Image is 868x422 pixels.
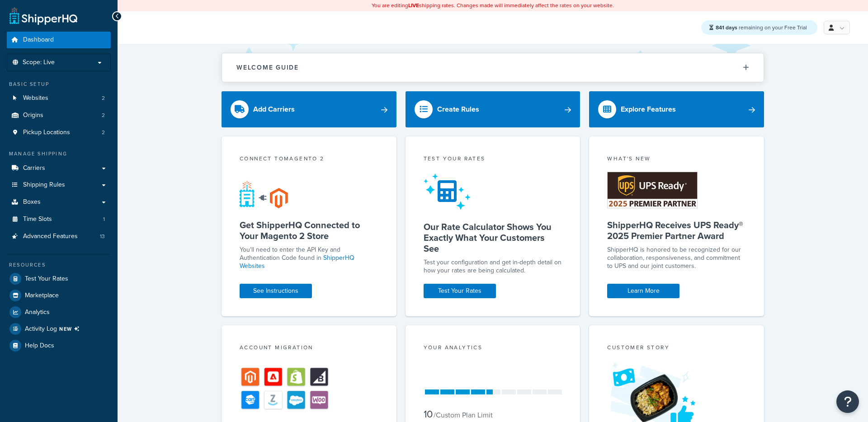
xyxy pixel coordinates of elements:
a: Learn More [607,284,679,298]
span: Activity Log [25,323,83,335]
div: Account Migration [240,343,378,354]
span: Advanced Features [23,233,78,240]
p: You'll need to enter the API Key and Authentication Code found in [240,246,378,270]
div: Manage Shipping [7,150,111,158]
span: 2 [102,94,105,102]
span: Carriers [23,164,45,172]
a: Shipping Rules [7,177,111,193]
span: Time Slots [23,216,52,223]
a: Boxes [7,194,111,211]
span: 1 [103,216,105,223]
span: Origins [23,112,43,119]
span: Pickup Locations [23,129,70,136]
a: See Instructions [240,284,312,298]
p: ShipperHQ is honored to be recognized for our collaboration, responsiveness, and commitment to UP... [607,246,746,270]
a: Websites2 [7,90,111,107]
span: Websites [23,94,48,102]
h5: ShipperHQ Receives UPS Ready® 2025 Premier Partner Award [607,220,746,241]
a: Test Your Rates [424,284,496,298]
li: Advanced Features [7,228,111,245]
a: ShipperHQ Websites [240,253,354,271]
a: Origins2 [7,107,111,124]
div: Resources [7,261,111,269]
span: Marketplace [25,292,59,300]
a: Advanced Features13 [7,228,111,245]
span: 2 [102,129,105,136]
a: Dashboard [7,32,111,48]
div: Add Carriers [253,103,295,116]
div: Test your rates [424,155,562,165]
button: Open Resource Center [836,390,859,413]
div: Connect to Magento 2 [240,155,378,165]
a: Pickup Locations2 [7,124,111,141]
span: Boxes [23,198,41,206]
span: Shipping Rules [23,181,65,189]
span: Dashboard [23,36,54,44]
span: remaining on your Free Trial [716,23,807,32]
span: 2 [102,112,105,119]
a: Marketplace [7,287,111,304]
a: Carriers [7,160,111,177]
div: Create Rules [437,103,479,116]
li: Time Slots [7,211,111,228]
span: 13 [100,233,105,240]
a: Add Carriers [222,91,396,127]
a: Create Rules [406,91,580,127]
div: Basic Setup [7,80,111,88]
div: What's New [607,155,746,165]
h5: Get ShipperHQ Connected to Your Magento 2 Store [240,220,378,241]
h5: Our Rate Calculator Shows You Exactly What Your Customers See [424,221,562,254]
li: Websites [7,90,111,107]
a: Help Docs [7,338,111,354]
a: Time Slots1 [7,211,111,228]
a: Analytics [7,304,111,320]
span: 10 [424,407,433,422]
span: Test Your Rates [25,275,68,283]
small: / Custom Plan Limit [434,410,493,420]
div: Test your configuration and get in-depth detail on how your rates are being calculated. [424,258,562,275]
strong: 841 days [716,23,737,32]
a: Activity LogNEW [7,321,111,337]
li: Origins [7,107,111,124]
h2: Welcome Guide [236,64,299,71]
div: Your Analytics [424,343,562,354]
div: Explore Features [621,103,676,116]
span: Analytics [25,309,50,316]
a: Explore Features [589,91,764,127]
div: Customer Story [607,343,746,354]
span: NEW [59,325,83,333]
span: Help Docs [25,342,54,350]
li: Pickup Locations [7,124,111,141]
img: connect-shq-magento-24cdf84b.svg [240,180,288,208]
span: Scope: Live [23,59,55,66]
button: Welcome Guide [222,53,764,82]
b: LIVE [408,1,419,9]
a: Test Your Rates [7,271,111,287]
li: [object Object] [7,321,111,337]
